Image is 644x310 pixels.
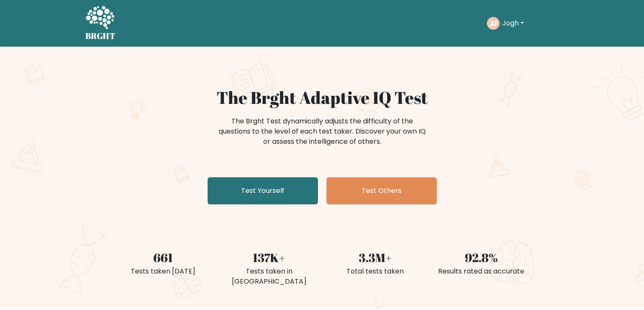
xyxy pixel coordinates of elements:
[85,3,116,43] a: BRGHT
[115,249,211,266] div: 661
[115,266,211,276] div: Tests taken [DATE]
[489,18,497,28] text: JJ
[327,249,423,266] div: 3.3M+
[433,249,529,266] div: 92.8%
[208,177,318,204] a: Test Yourself
[85,31,116,41] h5: BRGHT
[326,177,437,204] a: Test Others
[115,87,529,108] h1: The Brght Adaptive IQ Test
[216,116,428,147] div: The Brght Test dynamically adjusts the difficulty of the questions to the level of each test take...
[221,266,317,287] div: Tests taken in [GEOGRAPHIC_DATA]
[327,266,423,276] div: Total tests taken
[433,266,529,276] div: Results rated as accurate
[500,18,526,29] button: Jogh
[221,249,317,266] div: 137K+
